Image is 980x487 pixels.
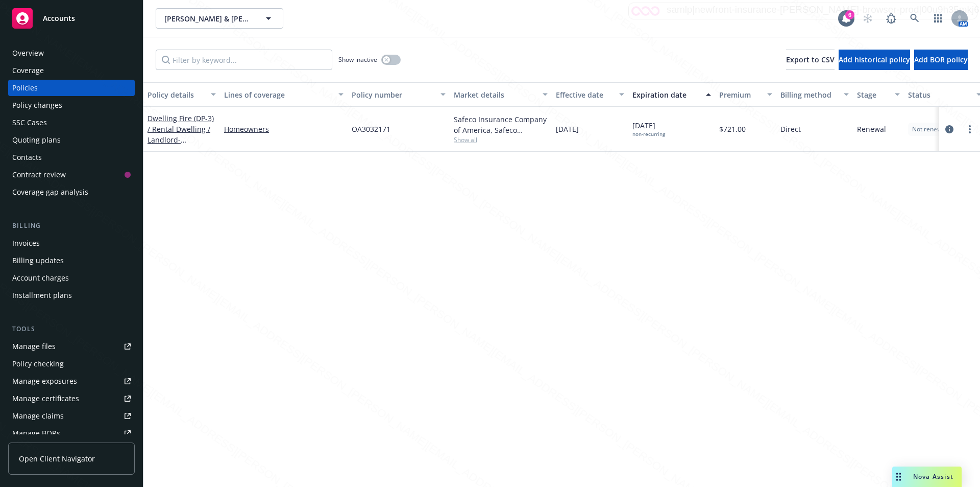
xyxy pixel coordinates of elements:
div: Policy changes [12,97,62,113]
a: Report a Bug [881,8,901,29]
div: Expiration date [632,89,700,100]
div: non-recurring [632,131,665,137]
button: [PERSON_NAME] & [PERSON_NAME] [156,8,283,29]
a: Policies [8,80,135,96]
div: Policy details [148,89,205,100]
button: Add BOR policy [914,50,968,70]
div: Billing [8,221,135,231]
button: Lines of coverage [220,82,348,107]
div: Manage files [12,338,56,355]
div: Stage [857,89,889,100]
a: Billing updates [8,252,135,269]
a: Policy changes [8,97,135,113]
a: Homeowners [224,124,344,134]
span: - [STREET_ADDRESS] [148,135,212,155]
div: Contract review [12,167,66,183]
a: Contacts [8,149,135,166]
a: Quoting plans [8,132,135,148]
button: Add historical policy [839,50,910,70]
a: Manage exposures [8,373,135,389]
a: Contract review [8,167,135,183]
div: Policy checking [12,356,64,372]
button: Market details [450,82,552,107]
span: OA3032171 [352,124,390,134]
button: Effective date [552,82,628,107]
a: Policy checking [8,356,135,372]
span: Add historical policy [839,55,910,64]
div: Coverage [12,62,44,79]
div: 6 [845,10,854,19]
a: Coverage gap analysis [8,184,135,200]
button: Nova Assist [892,467,962,487]
a: Search [904,8,925,29]
a: Manage claims [8,408,135,424]
div: Policies [12,80,38,96]
div: Effective date [556,89,613,100]
button: Stage [853,82,904,107]
div: Invoices [12,235,40,251]
a: Manage certificates [8,390,135,407]
span: $721.00 [719,124,746,134]
button: Expiration date [628,82,715,107]
span: Show all [454,135,548,144]
a: Manage files [8,338,135,355]
a: Switch app [928,8,948,29]
div: Manage claims [12,408,64,424]
button: Policy details [143,82,220,107]
a: Installment plans [8,287,135,304]
a: Manage BORs [8,425,135,442]
div: Installment plans [12,287,72,304]
button: Policy number [348,82,450,107]
div: Contacts [12,149,42,166]
div: Market details [454,89,536,100]
span: Direct [780,124,801,134]
div: Status [908,89,970,100]
div: Lines of coverage [224,89,332,100]
a: SSC Cases [8,114,135,131]
div: Policy number [352,89,434,100]
span: Renewal [857,124,886,134]
div: Billing method [780,89,838,100]
div: Premium [719,89,761,100]
span: Open Client Navigator [19,453,95,464]
div: Quoting plans [12,132,61,148]
div: Manage exposures [12,373,77,389]
span: Accounts [43,14,75,22]
input: Filter by keyword... [156,50,332,70]
button: Premium [715,82,776,107]
div: Overview [12,45,44,61]
span: [DATE] [632,120,665,137]
a: Start snowing [857,8,878,29]
div: Account charges [12,270,69,286]
div: SSC Cases [12,114,47,131]
div: Coverage gap analysis [12,184,88,200]
span: [DATE] [556,124,579,134]
span: [PERSON_NAME] & [PERSON_NAME] [164,13,253,24]
div: Tools [8,324,135,334]
span: Show inactive [338,55,377,64]
a: more [964,123,976,135]
a: Dwelling Fire (DP-3) / Rental Dwelling / Landlord [148,113,214,155]
div: Manage certificates [12,390,79,407]
button: Billing method [776,82,853,107]
div: Drag to move [892,467,905,487]
a: Overview [8,45,135,61]
a: Accounts [8,4,135,33]
button: Export to CSV [786,50,835,70]
span: Add BOR policy [914,55,968,64]
a: Invoices [8,235,135,251]
div: Safeco Insurance Company of America, Safeco Insurance (Liberty Mutual) [454,114,548,135]
a: Account charges [8,270,135,286]
div: Manage BORs [12,425,60,442]
span: Not renewing [912,125,950,134]
span: Export to CSV [786,55,835,64]
a: Coverage [8,62,135,79]
div: Billing updates [12,252,64,269]
a: circleInformation [943,123,955,135]
span: Nova Assist [913,472,953,481]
